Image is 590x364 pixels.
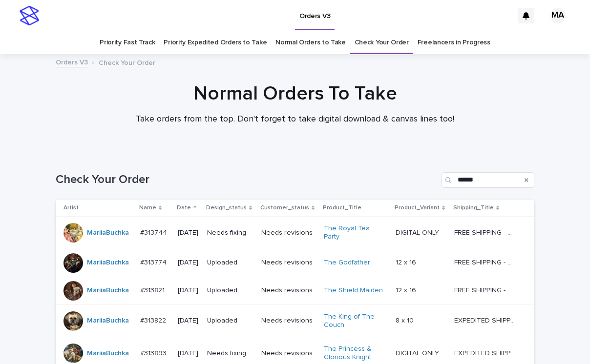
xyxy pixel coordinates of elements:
a: MariiaBuchka [87,259,129,267]
tr: MariiaBuchka #313744#313744 [DATE]Needs fixingNeeds revisionsThe Royal Tea Party DIGITAL ONLYDIGI... [56,217,534,249]
p: Needs revisions [261,349,316,358]
p: Needs revisions [261,229,316,237]
input: Search [442,172,534,188]
h1: Normal Orders To Take [56,82,534,105]
p: Needs fixing [207,349,253,358]
a: The King of The Couch [324,313,385,329]
p: Needs revisions [261,259,316,267]
p: #313822 [140,315,168,325]
p: Artist [63,202,79,213]
a: The Godfather [324,259,370,267]
p: Needs revisions [261,317,316,325]
p: Date [177,202,191,213]
p: 12 x 16 [396,284,418,295]
p: Shipping_Title [453,202,494,213]
p: DIGITAL ONLY [396,227,441,237]
p: Product_Variant [395,202,440,213]
a: MariiaBuchka [87,317,129,325]
p: Name [139,202,156,213]
p: [DATE] [178,317,199,325]
a: MariiaBuchka [87,286,129,295]
p: Take orders from the top. Don't forget to take digital download & canvas lines too! [100,114,490,125]
div: MA [550,8,566,23]
p: [DATE] [178,259,199,267]
tr: MariiaBuchka #313822#313822 [DATE]UploadedNeeds revisionsThe King of The Couch 8 x 108 x 10 EXPED... [56,304,534,337]
p: #313821 [140,284,167,295]
a: Priority Fast Track [100,31,155,54]
tr: MariiaBuchka #313821#313821 [DATE]UploadedNeeds revisionsThe Shield Maiden 12 x 1612 x 16 FREE SH... [56,277,534,304]
a: The Shield Maiden [324,286,383,295]
p: EXPEDITED SHIPPING - preview in 1 business day; delivery up to 5 business days after your approval. [454,315,517,325]
p: Uploaded [207,286,253,295]
p: 8 x 10 [396,315,416,325]
p: 12 x 16 [396,257,418,267]
p: #313774 [140,257,169,267]
p: Design_status [206,202,247,213]
a: MariiaBuchka [87,229,129,237]
a: Normal Orders to Take [275,31,346,54]
a: The Royal Tea Party [324,224,385,241]
p: Needs fixing [207,229,253,237]
a: MariiaBuchka [87,349,129,358]
p: DIGITAL ONLY [396,347,441,358]
a: Check Your Order [355,31,409,54]
p: Customer_status [260,202,309,213]
img: stacker-logo-s-only.png [20,6,39,25]
a: Freelancers in Progress [418,31,490,54]
tr: MariiaBuchka #313774#313774 [DATE]UploadedNeeds revisionsThe Godfather 12 x 1612 x 16 FREE SHIPPI... [56,249,534,277]
p: Needs revisions [261,286,316,295]
a: The Princess & Glorious Knight [324,345,385,362]
p: Product_Title [323,202,361,213]
p: [DATE] [178,229,199,237]
p: FREE SHIPPING - preview in 1-2 business days, after your approval delivery will take 5-10 b.d. [454,227,517,237]
p: #313893 [140,347,169,358]
p: Check Your Order [99,57,155,67]
a: Priority Expedited Orders to Take [164,31,267,54]
p: [DATE] [178,286,199,295]
p: #313744 [140,227,169,237]
h1: Check Your Order [56,173,438,187]
p: FREE SHIPPING - preview in 1-2 business days, after your approval delivery will take 5-10 b.d. [454,257,517,267]
p: Uploaded [207,317,253,325]
a: Orders V3 [56,56,88,67]
p: [DATE] [178,349,199,358]
p: Uploaded [207,259,253,267]
p: FREE SHIPPING - preview in 1-2 business days, after your approval delivery will take 5-10 b.d. [454,284,517,295]
p: EXPEDITED SHIPPING - preview in 1 business day; delivery up to 5 business days after your approval. [454,347,517,358]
